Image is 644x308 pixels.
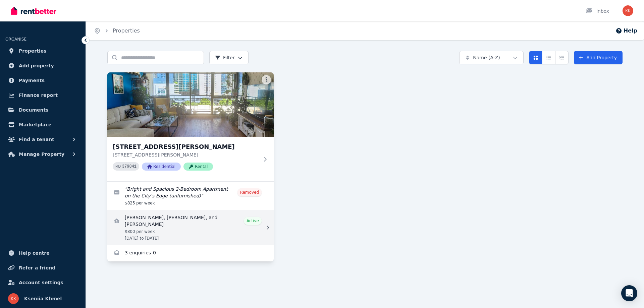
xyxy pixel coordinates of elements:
[5,118,80,131] a: Marketplace
[107,182,274,210] a: Edit listing: Bright and Spacious 2-Bedroom Apartment on the City’s Edge (unfurnished)
[19,91,58,99] span: Finance report
[115,165,121,168] small: PID
[5,276,80,289] a: Account settings
[262,75,271,84] button: More options
[11,6,56,16] img: RentBetter
[5,59,80,72] a: Add property
[86,21,148,40] nav: Breadcrumb
[8,293,19,304] img: Kseniia Khmel
[615,27,637,35] button: Help
[142,163,181,171] span: Residential
[5,88,80,102] a: Finance report
[215,54,235,61] span: Filter
[107,210,274,245] a: View details for Shiman Zhang, Ruimin Tan, and Mingjunyue Liu
[113,27,140,34] a: Properties
[122,164,137,169] code: 379841
[107,245,274,261] a: Enquiries for 65/33 Jeffcott St, West Melbourne
[5,103,80,117] a: Documents
[19,47,47,55] span: Properties
[542,51,555,64] button: Compact list view
[555,51,569,64] button: Expanded list view
[113,142,259,151] h3: [STREET_ADDRESS][PERSON_NAME]
[113,151,259,158] p: [STREET_ADDRESS][PERSON_NAME]
[5,246,80,260] a: Help centre
[5,37,26,42] span: ORGANISE
[5,133,80,146] button: Find a tenant
[107,72,274,181] a: 65/33 Jeffcott St, West Melbourne[STREET_ADDRESS][PERSON_NAME][STREET_ADDRESS][PERSON_NAME]PID 37...
[209,51,249,64] button: Filter
[19,76,45,84] span: Payments
[19,121,51,129] span: Marketplace
[5,261,80,274] a: Refer a friend
[107,72,274,137] img: 65/33 Jeffcott St, West Melbourne
[19,106,49,114] span: Documents
[19,62,54,70] span: Add property
[5,74,80,87] a: Payments
[19,135,54,143] span: Find a tenant
[621,285,637,301] div: Open Intercom Messenger
[19,249,50,257] span: Help centre
[5,44,80,58] a: Properties
[586,8,609,14] div: Inbox
[623,5,633,16] img: Kseniia Khmel
[19,150,64,158] span: Manage Property
[183,163,213,171] span: Rental
[5,147,80,161] button: Manage Property
[529,51,542,64] button: Card view
[473,54,500,61] span: Name (A-Z)
[574,51,623,64] a: Add Property
[19,264,55,272] span: Refer a friend
[24,295,62,303] span: Kseniia Khmel
[459,51,524,64] button: Name (A-Z)
[529,51,569,64] div: View options
[19,279,63,287] span: Account settings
